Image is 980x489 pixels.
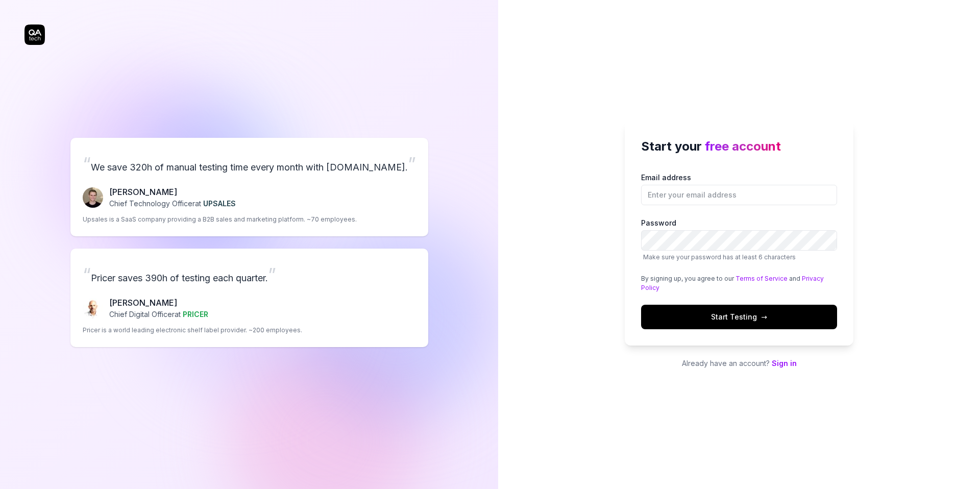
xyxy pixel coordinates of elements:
a: “We save 320h of manual testing time every month with [DOMAIN_NAME].”Fredrik Seidl[PERSON_NAME]Ch... [70,138,428,236]
p: Pricer is a world leading electronic shelf label provider. ~200 employees. [83,326,302,335]
p: Chief Technology Officer at [109,198,236,209]
label: Password [641,217,837,262]
a: Privacy Policy [641,275,824,291]
button: Start Testing→ [641,305,837,329]
span: “ [83,263,91,286]
img: Chris Chalkitis [83,298,103,319]
span: free account [705,139,781,154]
div: By signing up, you agree to our and [641,274,837,292]
span: ” [408,153,416,175]
span: → [761,311,767,322]
p: Upsales is a SaaS company providing a B2B sales and marketing platform. ~70 employees. [83,215,357,224]
span: Start Testing [711,311,767,322]
h2: Start your [641,137,837,156]
span: “ [83,153,91,175]
p: [PERSON_NAME] [109,297,208,309]
input: PasswordMake sure your password has at least 6 characters [641,230,837,251]
a: “Pricer saves 390h of testing each quarter.”Chris Chalkitis[PERSON_NAME]Chief Digital Officerat P... [70,249,428,347]
span: ” [268,263,276,286]
p: Already have an account? [625,358,853,369]
p: We save 320h of manual testing time every month with [DOMAIN_NAME]. [83,150,416,178]
span: PRICER [183,310,208,319]
label: Email address [641,172,837,205]
p: [PERSON_NAME] [109,186,236,198]
p: Chief Digital Officer at [109,309,208,320]
p: Pricer saves 390h of testing each quarter. [83,261,416,288]
span: UPSALES [203,199,236,208]
img: Fredrik Seidl [83,187,103,208]
input: Email address [641,185,837,205]
a: Sign in [772,359,797,368]
span: Make sure your password has at least 6 characters [643,253,796,261]
a: Terms of Service [736,275,788,282]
